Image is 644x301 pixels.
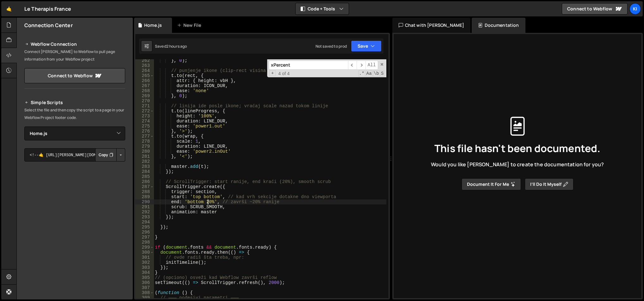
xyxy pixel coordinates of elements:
[135,63,154,68] div: 263
[135,179,154,184] div: 286
[525,178,573,190] button: I’ll do it myself
[135,164,154,169] div: 283
[316,44,347,49] div: Not saved to prod
[431,161,604,168] span: Would you like [PERSON_NAME] to create the documentation for you?
[135,149,154,154] div: 280
[365,61,378,70] span: Alt-Enter
[24,148,125,162] textarea: <!--🤙 [URL][PERSON_NAME][DOMAIN_NAME]> <script>document.addEventListener("DOMContentLoaded", func...
[135,245,154,250] div: 299
[269,70,276,76] span: Toggle Replace mode
[135,139,154,144] div: 278
[135,285,154,290] div: 307
[144,22,162,28] div: Home.js
[1,1,17,16] a: 🤙
[135,265,154,270] div: 303
[348,61,357,70] span: ​
[562,3,628,15] a: Connect to Webflow
[135,230,154,235] div: 296
[357,61,365,70] span: ​
[135,129,154,134] div: 276
[359,70,365,77] span: RegExp Search
[472,18,525,33] div: Documentation
[135,73,154,78] div: 265
[135,225,154,230] div: 295
[24,40,125,48] h2: Webflow Connection
[135,290,154,295] div: 308
[95,148,117,162] button: Copy
[135,280,154,285] div: 306
[380,70,384,77] span: Search In Selection
[135,144,154,149] div: 279
[95,148,125,162] div: Button group with nested dropdown
[296,3,349,15] button: Code + Tools
[135,83,154,88] div: 267
[135,159,154,164] div: 282
[135,255,154,260] div: 301
[135,240,154,245] div: 298
[24,99,125,106] h2: Simple Scripts
[166,44,187,49] div: 2 hours ago
[177,22,204,28] div: New File
[135,189,154,194] div: 288
[135,204,154,210] div: 291
[24,22,73,29] h2: Connection Center
[373,70,380,77] span: Whole Word Search
[462,178,521,190] button: Document it for me
[24,5,71,13] div: Le Therapis France
[135,295,154,300] div: 309
[135,88,154,93] div: 268
[135,93,154,98] div: 269
[135,78,154,83] div: 266
[135,114,154,119] div: 273
[135,103,154,109] div: 271
[135,260,154,265] div: 302
[135,98,154,103] div: 270
[276,71,292,76] span: 4 of 4
[135,250,154,255] div: 300
[135,124,154,129] div: 275
[135,154,154,159] div: 281
[135,199,154,204] div: 290
[24,48,125,63] p: Connect [PERSON_NAME] to Webflow to pull page information from your Webflow project
[135,270,154,275] div: 304
[135,184,154,189] div: 287
[155,44,187,49] div: Saved
[135,169,154,174] div: 284
[135,174,154,179] div: 285
[135,109,154,114] div: 272
[135,220,154,225] div: 294
[135,194,154,199] div: 289
[351,40,382,52] button: Save
[392,18,471,33] div: Chat with [PERSON_NAME]
[366,70,372,77] span: CaseSensitive Search
[135,119,154,124] div: 274
[135,275,154,280] div: 305
[24,68,125,83] a: Connect to Webflow
[24,106,125,121] p: Select the file and then copy the script to a page in your Webflow Project footer code.
[135,215,154,220] div: 293
[269,61,348,70] input: Search for
[24,172,126,229] iframe: YouTube video player
[135,210,154,215] div: 292
[135,58,154,63] div: 262
[434,143,600,153] span: This file hasn't been documented.
[135,134,154,139] div: 277
[24,233,126,290] iframe: YouTube video player
[629,3,641,15] a: Ki
[135,235,154,240] div: 297
[135,68,154,73] div: 264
